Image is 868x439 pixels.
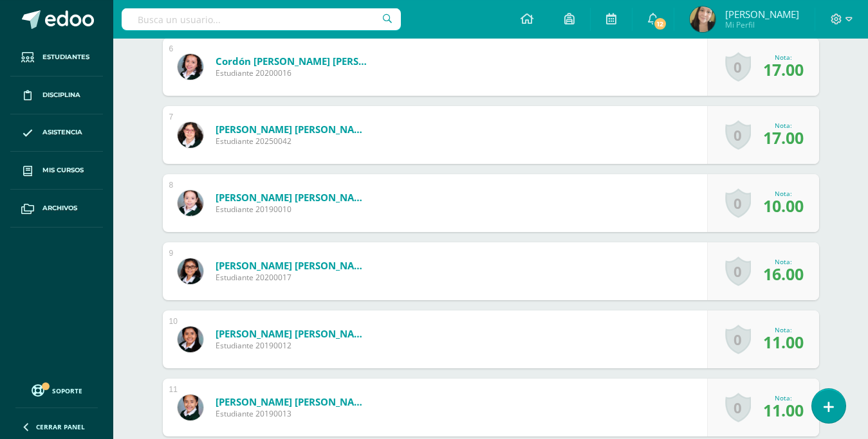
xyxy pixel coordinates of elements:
img: 71828805651f7db8a8a0dd6134a8ff2e.png [178,327,203,352]
div: Nota: [763,325,804,334]
span: Cerrar panel [36,422,85,431]
a: 0 [725,256,751,286]
span: [PERSON_NAME] [725,8,799,21]
span: 12 [653,17,667,31]
a: Soporte [15,381,98,399]
span: Mis cursos [42,165,84,175]
a: [PERSON_NAME] [PERSON_NAME] [216,259,370,272]
img: b52fc93e62418c2fadbad460df84eb93.png [178,258,203,284]
span: 10.00 [763,195,804,217]
span: Estudiantes [42,52,89,62]
a: Estudiantes [10,39,103,76]
span: Estudiante 20190010 [216,204,370,215]
a: Cordón [PERSON_NAME] [PERSON_NAME] [216,55,370,67]
a: Asistencia [10,114,103,152]
div: Nota: [763,393,804,402]
span: 17.00 [763,58,804,80]
a: 0 [725,188,751,218]
span: 11.00 [763,331,804,353]
span: Soporte [52,386,82,395]
a: Disciplina [10,76,103,114]
div: Nota: [763,121,804,130]
span: Estudiante 20190013 [216,408,370,419]
a: 0 [725,393,751,422]
span: Estudiante 20190012 [216,340,370,351]
span: Estudiante 20200017 [216,272,370,283]
a: 0 [725,52,751,82]
img: 67dfb3bdd6d18bbd67614bfdb86f4f95.png [690,6,716,32]
a: [PERSON_NAME] [PERSON_NAME] [216,191,370,204]
img: 7a59e26698d1799c01fa44138415cf5d.png [178,122,203,148]
span: Asistencia [42,127,82,138]
span: Estudiante 20200016 [216,67,370,78]
img: 782f70dbcbc7e107e1295452056ca582.png [178,395,203,420]
span: Mi Perfil [725,19,799,30]
a: [PERSON_NAME] [PERSON_NAME] [216,327,370,340]
span: 17.00 [763,127,804,148]
div: Nota: [763,53,804,62]
span: 11.00 [763,399,804,421]
a: 0 [725,325,751,354]
a: [PERSON_NAME] [PERSON_NAME] [216,395,370,408]
input: Busca un usuario... [122,8,401,30]
img: e1daf5a347a4ccd44fd59c4b78af2b5e.png [178,190,203,216]
span: Disciplina [42,90,80,100]
img: ab0d12f60f1a57d441e8a695e1ffc4d4.png [178,54,203,80]
a: Mis cursos [10,152,103,190]
a: 0 [725,120,751,150]
a: Archivos [10,190,103,228]
div: Nota: [763,189,804,198]
span: Archivos [42,203,77,213]
div: Nota: [763,257,804,266]
span: 16.00 [763,263,804,285]
a: [PERSON_NAME] [PERSON_NAME] [216,123,370,136]
span: Estudiante 20250042 [216,136,370,147]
